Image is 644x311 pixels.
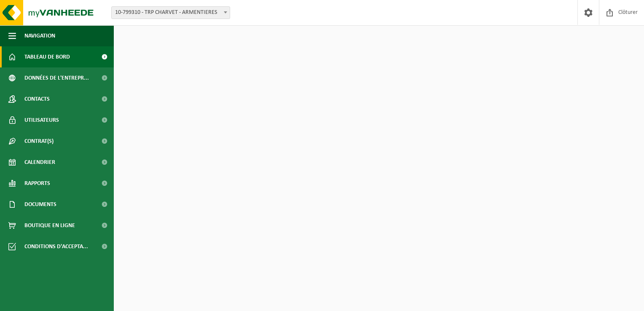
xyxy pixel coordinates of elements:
span: Boutique en ligne [24,215,75,236]
span: Contacts [24,88,50,110]
span: 10-799310 - TRP CHARVET - ARMENTIERES [112,7,230,19]
span: Données de l'entrepr... [24,67,89,88]
span: Documents [24,194,56,215]
span: Tableau de bord [24,46,70,67]
span: Navigation [24,25,55,46]
span: Utilisateurs [24,110,59,131]
span: Calendrier [24,152,55,173]
span: 10-799310 - TRP CHARVET - ARMENTIERES [111,6,230,19]
span: Contrat(s) [24,131,54,152]
span: Rapports [24,173,50,194]
span: Conditions d'accepta... [24,236,88,257]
